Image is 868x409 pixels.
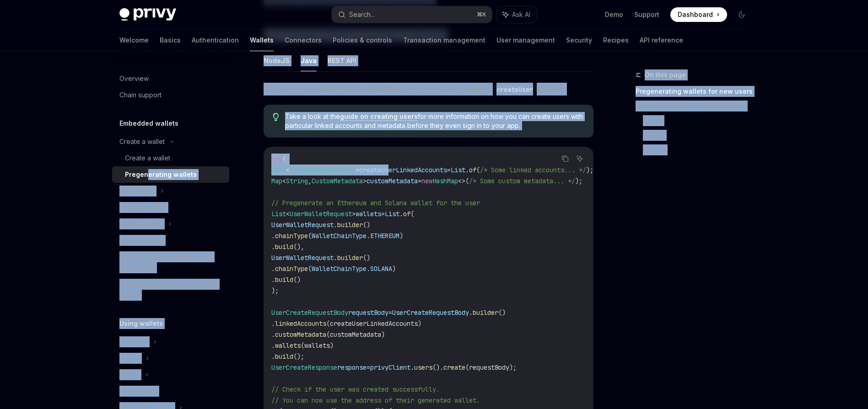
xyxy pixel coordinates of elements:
span: build [275,352,293,361]
a: Create a wallet [112,150,229,166]
span: (customMetadata) [326,330,385,339]
span: createUserLinkedAccounts [359,166,447,174]
span: Take a look at the for more information on how you can create users with particular linked accoun... [285,112,584,130]
span: builder [337,221,363,229]
span: UserCreateRequestBody [392,308,469,317]
span: customMetadata [367,177,418,185]
span: < [286,210,290,218]
div: Import a wallet [119,218,163,229]
span: wallets [275,341,301,350]
span: List [385,210,399,218]
a: Export a wallet [112,232,229,249]
a: Connectors [285,29,322,51]
span: try [271,155,282,163]
div: Pregenerating wallets [125,169,197,180]
span: . [334,254,337,262]
span: /* Some linked accounts... */ [480,166,586,174]
span: < [286,166,290,174]
span: = [447,166,451,174]
span: wallets [356,210,381,218]
a: Wallets [250,29,274,51]
span: = [367,363,370,372]
span: . [271,319,275,328]
span: new [421,177,432,185]
a: guide on creating users [340,112,418,121]
span: of [469,166,476,174]
h5: Using wallets [119,318,163,329]
span: () [293,276,301,284]
span: users [414,363,432,372]
span: List [271,166,286,174]
span: chainType [275,265,308,273]
span: /* Some custom metadata... */ [469,177,575,185]
span: // Check if the user was created successfully. [271,385,440,393]
span: > [352,210,356,218]
div: Export a wallet [119,235,164,246]
a: Transaction management [403,29,485,51]
code: createUser [493,85,537,95]
span: builder [473,308,498,317]
img: dark logo [119,8,176,21]
span: privyClient [370,363,410,372]
span: () [498,308,506,317]
a: Params [643,128,756,143]
span: ); [575,177,582,185]
span: UserWalletRequest [290,210,352,218]
span: // Pregenerate an Ethereum and Solana wallet for the user [271,199,480,207]
span: of [403,210,410,218]
span: . [334,221,337,229]
a: Returns [643,143,756,157]
span: UserWalletRequest [271,254,334,262]
a: Usage [643,113,756,128]
span: ⌘ K [477,11,486,18]
span: (). [432,363,443,372]
span: . [465,166,469,174]
span: { [282,155,286,163]
a: Policies & controls [333,29,392,51]
a: Basics [160,29,181,51]
a: Recipes [603,29,629,51]
div: Update a wallet [119,202,167,213]
span: . [367,232,370,240]
span: . [469,308,473,317]
span: ( [476,166,480,174]
button: Java [301,50,317,71]
a: Chain support [112,87,229,103]
span: create [443,363,465,372]
span: build [275,243,293,251]
span: response [337,363,367,372]
span: UserWalletRequest [271,221,334,229]
a: Overview [112,70,229,87]
span: < [282,177,286,185]
span: You can pregenerate embedded wallets for a given user using the method. [264,83,593,96]
span: (), [293,243,304,251]
span: . [399,210,403,218]
span: = [418,177,421,185]
button: NodeJS [264,50,290,71]
span: Ask AI [512,10,530,19]
a: Enabling offline actions with user wallets [112,276,229,303]
a: Dashboard [670,7,727,22]
span: linkedAccounts [275,319,326,328]
span: chainType [275,232,308,240]
a: Support [634,10,659,19]
span: , [308,177,312,185]
span: WalletChainType [312,232,367,240]
span: LinkedAccountInput [290,166,356,174]
span: . [271,352,275,361]
a: User management [496,29,555,51]
div: Get a wallet [119,186,155,197]
button: Toggle dark mode [734,7,749,22]
a: Other chains [112,383,229,399]
a: Pregenerating wallets for new users [636,84,756,99]
div: Enabling offline actions with user wallets [119,279,224,301]
div: Other chains [119,386,157,397]
div: Chain support [119,90,162,101]
span: ( [410,210,414,218]
span: ); [271,287,279,295]
a: Authentication [192,29,239,51]
div: Enabling server-side access to user wallets [119,251,224,273]
div: Ethereum [119,336,148,347]
span: > [356,166,359,174]
span: List [451,166,465,174]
